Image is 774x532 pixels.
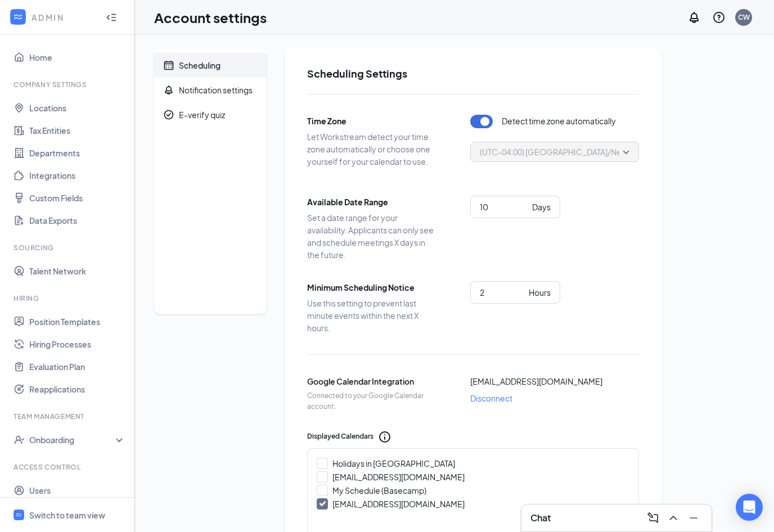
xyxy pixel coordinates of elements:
a: CheckmarkCircleE-verify quiz [154,102,267,127]
div: CW [738,12,750,22]
div: Company Settings [13,80,123,89]
a: Tax Entities [29,119,125,142]
span: Displayed Calendars [307,431,373,442]
svg: Collapse [106,12,117,23]
a: Locations [29,97,125,119]
a: Data Exports [29,209,125,232]
svg: QuestionInfo [712,11,726,24]
svg: ChevronUp [667,511,680,525]
a: Evaluation Plan [29,355,125,378]
svg: CheckmarkCircle [163,109,174,120]
span: Let Workstream detect your time zone automatically or choose one yourself for your calendar to use. [307,130,436,168]
div: Days [532,201,551,213]
svg: Calendar [163,60,174,71]
span: Set a date range for your availability. Applicants can only see and schedule meetings X days in t... [307,211,436,261]
a: Hiring Processes [29,333,125,355]
span: Detect time zone automatically [502,115,616,128]
a: Custom Fields [29,187,125,209]
a: Users [29,479,125,502]
button: ChevronUp [664,509,682,527]
h3: Chat [530,512,551,524]
div: Switch to team view [29,510,105,521]
span: Time Zone [307,115,436,127]
span: Minimum Scheduling Notice [307,281,436,294]
div: Holidays in [GEOGRAPHIC_DATA] [332,458,455,469]
span: (UTC-04:00) [GEOGRAPHIC_DATA]/New_York - Eastern Time [480,143,703,160]
a: Departments [29,142,125,164]
div: [EMAIL_ADDRESS][DOMAIN_NAME] [332,471,465,483]
div: My Schedule (Basecamp) [332,485,426,496]
h2: Scheduling Settings [307,66,639,80]
svg: Bell [163,84,174,96]
svg: ComposeMessage [646,511,660,525]
svg: WorkstreamLogo [15,511,22,519]
div: Access control [13,462,123,472]
span: Connected to your Google Calendar account. [307,391,436,412]
div: ADMIN [31,12,98,23]
h1: Account settings [154,8,267,27]
svg: Minimize [687,511,700,525]
svg: Info [378,430,391,444]
a: CalendarScheduling [154,53,267,78]
a: Position Templates [29,310,125,333]
div: Onboarding [29,434,116,445]
span: Disconnect [470,392,512,404]
span: Google Calendar Integration [307,375,436,387]
div: Notification settings [179,84,253,96]
button: Minimize [685,509,703,527]
div: [EMAIL_ADDRESS][DOMAIN_NAME] [332,498,465,510]
div: Hiring [13,294,123,303]
div: Sourcing [13,243,123,253]
div: Hours [529,286,551,299]
span: Use this setting to prevent last minute events within the next X hours. [307,297,436,334]
div: Open Intercom Messenger [736,494,763,521]
div: Scheduling [179,60,220,71]
a: Integrations [29,164,125,187]
button: ComposeMessage [644,509,662,527]
span: Available Date Range [307,196,436,208]
svg: Notifications [687,11,701,24]
a: Home [29,46,125,69]
div: Team Management [13,412,123,421]
div: E-verify quiz [179,109,225,120]
svg: WorkstreamLogo [12,11,24,22]
a: Reapplications [29,378,125,400]
span: [EMAIL_ADDRESS][DOMAIN_NAME] [470,375,602,387]
a: BellNotification settings [154,78,267,102]
a: Talent Network [29,260,125,282]
svg: UserCheck [13,434,25,445]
